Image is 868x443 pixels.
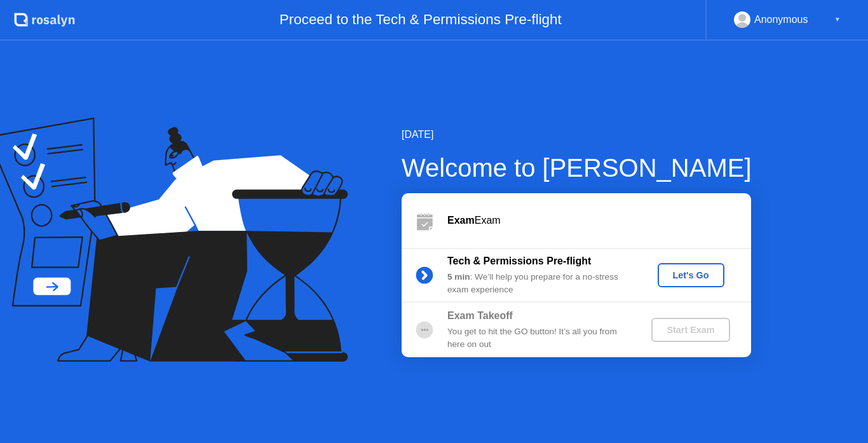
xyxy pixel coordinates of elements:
[402,127,752,142] div: [DATE]
[754,11,808,28] div: Anonymous
[447,215,475,226] b: Exam
[402,149,752,187] div: Welcome to [PERSON_NAME]
[834,11,841,28] div: ▼
[447,272,470,282] b: 5 min
[447,271,630,297] div: : We’ll help you prepare for a no-stress exam experience
[658,263,724,287] button: Let's Go
[656,325,724,335] div: Start Exam
[651,318,729,342] button: Start Exam
[447,310,513,321] b: Exam Takeoff
[663,270,719,280] div: Let's Go
[447,256,591,266] b: Tech & Permissions Pre-flight
[447,325,630,351] div: You get to hit the GO button! It’s all you from here on out
[447,213,751,228] div: Exam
